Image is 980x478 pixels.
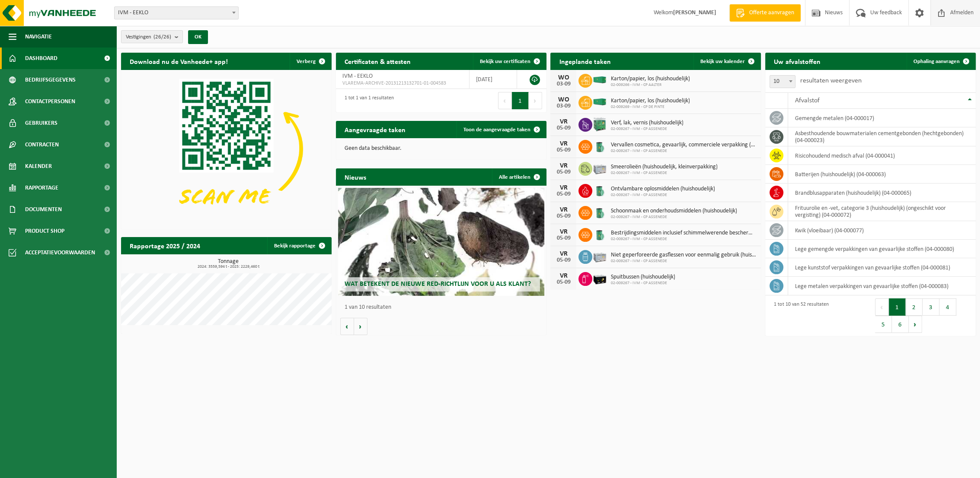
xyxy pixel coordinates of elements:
[939,298,956,316] button: 4
[555,206,572,213] div: VR
[610,76,690,82] span: Karton/papier, los (huishoudelijk)
[121,70,332,228] img: Download de VHEPlus App
[25,220,64,242] span: Product Shop
[788,165,976,184] td: batterijen (huishoudelijk) (04-000063)
[336,53,419,70] h2: Certificaten & attesten
[610,149,757,154] span: 02-009267 - IVM - CP ASSENEDE
[338,188,544,296] a: Wat betekent de nieuwe RED-richtlijn voor u als klant?
[456,121,546,138] a: Toon de aangevraagde taken
[592,249,607,263] img: PB-LB-0680-HPE-GY-11
[592,116,607,132] img: PB-HB-1400-HPE-GN-11
[906,298,923,316] button: 2
[892,316,909,333] button: 6
[769,75,795,88] span: 10
[673,9,716,16] strong: [PERSON_NAME]
[354,318,367,335] button: Volgende
[340,91,394,110] div: 1 tot 1 van 1 resultaten
[729,4,801,22] a: Offerte aanvragen
[610,171,717,176] span: 02-009267 - IVM - CP ASSENEDE
[800,77,861,84] label: resultaten weergeven
[492,168,546,186] a: Alle artikelen
[25,134,59,155] span: Contracten
[610,142,757,149] span: Vervallen cosmetica, gevaarlijk, commerciele verpakking (huishoudelijk)
[700,59,745,64] span: Bekijk uw kalender
[765,53,829,70] h2: Uw afvalstoffen
[345,304,542,310] p: 1 van 10 resultaten
[788,221,976,240] td: kwik (vloeibaar) (04-000077)
[610,230,757,237] span: Bestrijdingsmiddelen inclusief schimmelwerende beschermingsmiddelen (huishoudeli...
[342,73,373,79] span: IVM - EEKLO
[121,30,183,43] button: Vestigingen(26/26)
[610,274,675,281] span: Spuitbussen (huishoudelijk)
[788,258,976,277] td: lege kunststof verpakkingen van gevaarlijke stoffen (04-000081)
[555,250,572,257] div: VR
[909,316,922,333] button: Next
[769,298,828,334] div: 1 tot 10 van 52 resultaten
[188,30,208,44] button: OK
[555,162,572,169] div: VR
[25,177,58,199] span: Rapportage
[610,98,690,104] span: Karton/papier, los (huishoudelijk)
[610,208,737,215] span: Schoonmaak en onderhoudsmiddelen (huishoudelijk)
[592,76,607,84] img: HK-XC-40-GN-00
[345,281,531,288] span: Wat betekent de nieuwe RED-richtlijn voor u als klant?
[610,281,675,286] span: 02-009267 - IVM - CP ASSENEDE
[923,298,939,316] button: 3
[555,279,572,285] div: 05-09
[610,237,757,242] span: 02-009267 - IVM - CP ASSENEDE
[555,169,572,175] div: 05-09
[610,252,757,259] span: Niet geperforeerde gasflessen voor eenmalig gebruik (huishoudelijk)
[555,118,572,125] div: VR
[126,31,171,44] span: Vestigingen
[555,184,572,191] div: VR
[788,184,976,202] td: brandblusapparaten (huishoudelijk) (04-000065)
[25,47,57,69] span: Dashboard
[469,70,517,89] td: [DATE]
[267,237,331,254] a: Bekijk rapportage
[555,74,572,81] div: WO
[555,257,572,263] div: 05-09
[592,205,607,219] img: PB-OT-0200-MET-00-02
[121,53,236,70] h2: Download nu de Vanheede+ app!
[875,316,892,333] button: 5
[25,199,62,220] span: Documenten
[125,259,332,269] h3: Tonnage
[610,215,737,220] span: 02-009267 - IVM - CP ASSENEDE
[610,186,715,193] span: Ontvlambare oplosmiddelen (huishoudelijk)
[770,76,795,88] span: 10
[290,53,331,70] button: Verberg
[788,109,976,127] td: gemengde metalen (04-000017)
[610,82,690,88] span: 02-009266 - IVM - CP AALTER
[913,59,960,64] span: Ophaling aanvragen
[693,53,760,70] a: Bekijk uw kalender
[336,168,375,185] h2: Nieuws
[555,147,572,153] div: 05-09
[555,140,572,147] div: VR
[889,298,906,316] button: 1
[610,259,757,264] span: 02-009267 - IVM - CP ASSENEDE
[25,26,52,47] span: Navigatie
[555,81,572,87] div: 03-09
[788,146,976,165] td: risicohoudend medisch afval (04-000041)
[115,7,238,19] span: IVM - EEKLO
[480,59,530,64] span: Bekijk uw certificaten
[555,272,572,279] div: VR
[592,161,607,175] img: PB-LB-0680-HPE-GY-11
[345,146,538,152] p: Geen data beschikbaar.
[25,91,75,112] span: Contactpersonen
[788,202,976,221] td: frituurolie en -vet, categorie 3 (huishoudelijk) (ongeschikt voor vergisting) (04-000072)
[342,80,463,87] span: VLAREMA-ARCHIVE-20131213132701-01-004583
[610,193,715,198] span: 02-009267 - IVM - CP ASSENEDE
[473,53,546,70] a: Bekijk uw certificaten
[788,127,976,146] td: asbesthoudende bouwmaterialen cementgebonden (hechtgebonden) (04-000023)
[795,97,819,104] span: Afvalstof
[25,155,52,177] span: Kalender
[555,235,572,241] div: 05-09
[25,69,76,91] span: Bedrijfsgegevens
[592,98,607,106] img: HK-XC-40-GN-00
[555,228,572,235] div: VR
[336,121,414,138] h2: Aangevraagde taken
[463,127,530,133] span: Toon de aangevraagde taken
[592,183,607,197] img: PB-OT-0200-MET-00-02
[25,242,95,263] span: Acceptatievoorwaarden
